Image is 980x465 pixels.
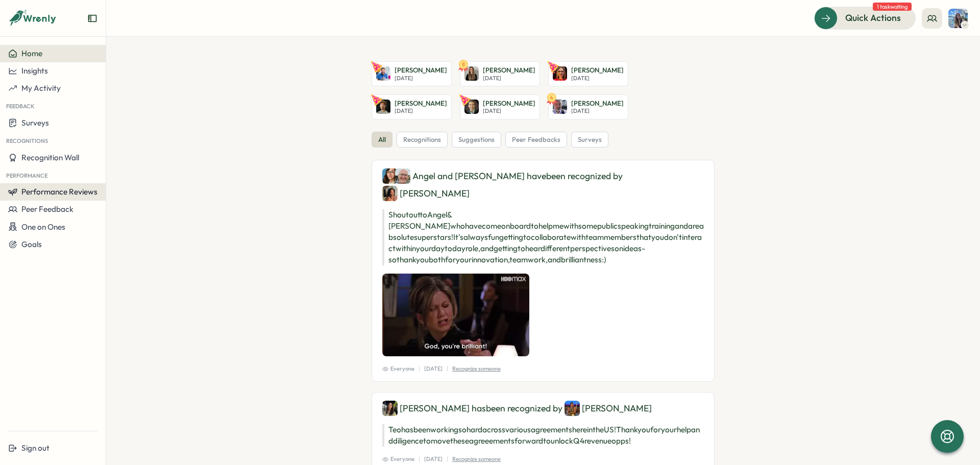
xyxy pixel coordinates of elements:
span: all [378,135,386,144]
img: Arron Jennings [376,100,390,114]
span: Everyone [382,364,414,373]
p: [DATE] [483,75,535,82]
span: Peer Feedback [21,204,73,214]
span: Sign out [21,443,50,453]
a: Arron Jennings[PERSON_NAME][DATE] [372,94,452,119]
span: My Activity [21,83,61,93]
span: suggestions [458,135,495,144]
p: [DATE] [483,108,535,114]
p: [DATE] [395,75,447,82]
p: | [447,364,448,373]
button: Quick Actions [814,7,916,29]
a: 8Niamh Linton[PERSON_NAME][DATE] [460,61,540,86]
a: Sandy Feriz[PERSON_NAME][DATE] [548,61,628,86]
p: [DATE] [571,75,624,82]
p: [DATE] [424,455,443,463]
text: 4 [550,93,553,101]
span: One on Ones [21,222,65,232]
span: surveys [578,135,602,144]
span: Everyone [382,455,414,463]
p: [PERSON_NAME] [571,99,624,108]
button: Expand sidebar [87,13,97,23]
a: 4David Wall[PERSON_NAME][DATE] [548,94,628,119]
p: [DATE] [395,108,447,114]
text: 8 [462,61,465,68]
span: Quick Actions [845,11,901,25]
p: Recognize someone [452,364,501,373]
div: Angel and [PERSON_NAME] have been recognized by [382,168,704,201]
img: Simon Downes [395,168,410,184]
p: [PERSON_NAME] [483,66,535,75]
p: Teo has been working so hard across various agreements here in the US! Thank you for your help an... [382,424,704,447]
img: David Wall [553,100,567,114]
span: Surveys [21,118,49,128]
img: Viveca Riley [382,186,398,201]
img: Recognition Image [382,274,529,356]
p: [PERSON_NAME] [571,66,624,75]
span: peer feedbacks [512,135,560,144]
img: Sandy Feriz [553,66,567,81]
span: Insights [21,66,48,76]
a: Paul Hemsley[PERSON_NAME][DATE] [372,61,452,86]
p: [DATE] [424,364,443,373]
p: Shoutout to Angel & [PERSON_NAME] who have come on board to help me with some public speaking tra... [382,209,704,265]
p: | [419,455,420,463]
p: [PERSON_NAME] [395,66,447,75]
p: | [419,364,420,373]
div: [PERSON_NAME] has been recognized by [382,401,704,416]
span: Recognition Wall [21,153,79,162]
p: [PERSON_NAME] [395,99,447,108]
p: [PERSON_NAME] [483,99,535,108]
img: Paul Hemsley [376,66,390,81]
span: recognitions [403,135,441,144]
img: Niamh Linton [464,66,479,81]
div: [PERSON_NAME] [382,186,470,201]
img: Angel Yebra [382,168,398,184]
div: [PERSON_NAME] [565,401,652,416]
p: Recognize someone [452,455,501,463]
img: Nicole Stanaland [565,401,580,416]
p: [DATE] [571,108,624,114]
p: | [447,455,448,463]
img: Elena Moraitopoulou [948,9,968,28]
span: Performance Reviews [21,187,97,197]
a: Bill Warshauer[PERSON_NAME][DATE] [460,94,540,119]
span: Goals [21,239,42,249]
img: Teodora Crivineanu [382,401,398,416]
img: Bill Warshauer [464,100,479,114]
span: 1 task waiting [873,3,912,11]
span: Home [21,48,42,58]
